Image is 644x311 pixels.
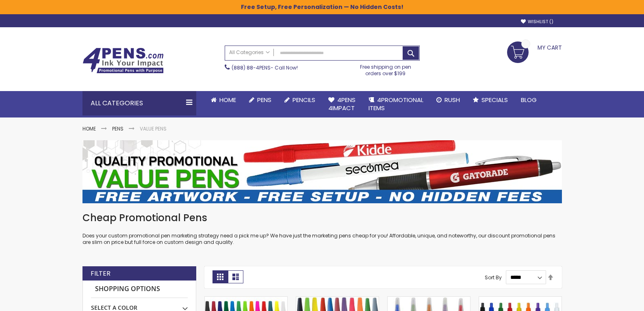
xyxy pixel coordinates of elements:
[82,211,562,246] div: Does your custom promotional pen marketing strategy need a pick me up? We have just the marketing...
[514,91,543,109] a: Blog
[205,296,287,303] a: Belfast B Value Stick Pen
[322,91,362,117] a: 4Pens4impact
[140,125,167,132] strong: Value Pens
[445,96,460,104] span: Rush
[351,61,420,77] div: Free shipping on pen orders over $199
[232,64,298,71] span: - Call Now!
[91,281,188,298] strong: Shopping Options
[479,296,562,303] a: Custom Cambria Plastic Retractable Ballpoint Pen - Monochromatic Body Color
[82,125,96,132] a: Home
[521,96,537,104] span: Blog
[481,96,508,104] span: Specials
[388,296,470,303] a: Belfast Translucent Value Stick Pen
[91,269,111,278] strong: Filter
[82,48,164,74] img: 4Pens Custom Pens and Promotional Products
[82,91,196,115] div: All Categories
[369,96,423,112] span: 4PROMOTIONAL ITEMS
[362,91,430,117] a: 4PROMOTIONALITEMS
[243,91,278,109] a: Pens
[521,19,553,25] a: Wishlist
[82,211,562,224] h1: Cheap Promotional Pens
[225,46,274,59] a: All Categories
[328,96,356,112] span: 4Pens 4impact
[278,91,322,109] a: Pencils
[293,96,315,104] span: Pencils
[466,91,514,109] a: Specials
[112,125,124,132] a: Pens
[430,91,466,109] a: Rush
[212,270,228,283] strong: Grid
[82,140,562,203] img: Value Pens
[296,296,379,303] a: Belfast Value Stick Pen
[229,49,270,56] span: All Categories
[485,274,502,281] label: Sort By
[219,96,236,104] span: Home
[257,96,271,104] span: Pens
[232,64,271,71] a: (888) 88-4PENS
[204,91,243,109] a: Home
